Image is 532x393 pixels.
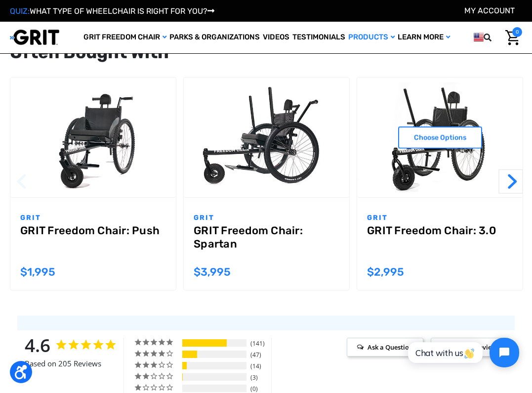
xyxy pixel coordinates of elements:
span: QUIZ: [10,6,30,16]
button: Go to slide 2 of 2 [498,169,523,194]
p: GRIT [20,213,166,223]
a: Testimonials [291,22,347,53]
div: 47 [248,351,269,359]
a: GRIT Freedom Chair [82,22,168,53]
a: Account [464,6,515,15]
a: Learn More [396,22,451,53]
div: 7% [182,362,187,369]
img: GRIT All-Terrain Wheelchair and Mobility Equipment [10,29,59,45]
a: Choose Options [398,126,482,148]
span: Based on 205 Reviews [25,358,101,369]
div: 1% [182,373,183,381]
a: Cart with 0 items [503,27,522,48]
div: 14 [248,362,269,370]
img: GRIT Freedom Chair: Push [10,82,176,193]
div: 4-Star Ratings [182,351,246,358]
div: 2 ★ [134,372,181,380]
a: Parks & Organizations [168,22,261,53]
span: $1,995 [20,265,55,279]
img: us.png [474,31,484,43]
span: $3,995 [194,265,231,279]
div: 5-Star Ratings [182,339,246,347]
iframe: Tidio Chat [397,329,528,376]
a: GRIT Freedom Chair: Spartan,$3,995.00 [194,224,339,260]
div: 69% [182,339,227,347]
p: GRIT [194,213,339,223]
button: Go to slide 2 of 2 [10,169,35,194]
div: 3 ★ [134,360,181,369]
span: $2,995 [367,265,404,279]
div: 2-Star Ratings [182,373,246,381]
a: Products [347,22,396,53]
div: 141 [248,339,269,348]
a: GRIT Freedom Chair: 3.0,$2,995.00 [357,77,523,197]
a: GRIT Freedom Chair: Push,$1,995.00 [20,224,166,260]
div: 4 ★ [134,349,181,357]
div: 3-Star Ratings [182,362,246,369]
img: GRIT Freedom Chair: 3.0 [357,82,523,193]
span: 0 [512,27,522,37]
img: GRIT Freedom Chair: Spartan [184,82,349,193]
span: Ask a Question [347,338,423,357]
a: QUIZ:WHAT TYPE OF WHEELCHAIR IS RIGHT FOR YOU? [10,6,214,16]
div: 23% [182,351,197,358]
a: GRIT Freedom Chair: Push,$1,995.00 [10,77,176,197]
a: Videos [261,22,291,53]
div: 5 ★ [134,338,181,346]
a: GRIT Freedom Chair: 3.0,$2,995.00 [367,224,513,260]
strong: 4.6 [25,332,50,357]
div: 3 [248,373,269,382]
input: Search [498,27,503,48]
a: GRIT Freedom Chair: Spartan,$3,995.00 [184,77,349,197]
p: GRIT [367,213,513,223]
img: Cart [505,30,520,45]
